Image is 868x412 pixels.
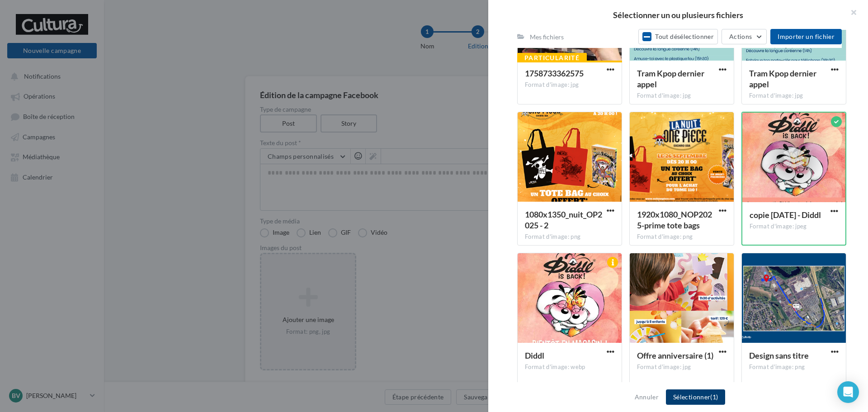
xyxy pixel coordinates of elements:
[722,29,767,44] button: Actions
[525,350,544,360] span: Diddl
[525,363,614,371] div: Format d'image: webp
[637,92,726,100] div: Format d'image: jpg
[778,33,835,40] span: Importer un fichier
[770,29,842,44] button: Importer un fichier
[637,209,712,230] span: 1920x1080_NOP2025-prime tote bags
[837,381,859,403] div: Open Intercom Messenger
[749,350,809,360] span: Design sans titre
[525,81,614,89] div: Format d'image: jpg
[637,233,726,241] div: Format d'image: png
[750,210,821,220] span: copie 18-09-2025 - Diddl
[749,92,839,100] div: Format d'image: jpg
[749,363,839,371] div: Format d'image: png
[631,392,662,403] button: Annuler
[637,350,713,360] span: Offre anniversaire (1)
[749,68,816,89] span: Tram Kpop dernier appel
[729,33,752,40] span: Actions
[666,389,725,405] button: Sélectionner(1)
[637,68,704,89] span: Tram Kpop dernier appel
[525,68,584,78] span: 1758733362575
[750,223,838,231] div: Format d'image: jpeg
[637,363,726,371] div: Format d'image: jpg
[517,53,587,63] div: Particularité
[710,393,718,401] span: (1)
[530,33,564,42] div: Mes fichiers
[525,233,614,241] div: Format d'image: png
[503,11,854,19] h2: Sélectionner un ou plusieurs fichiers
[525,209,602,230] span: 1080x1350_nuit_OP2025 - 2
[638,29,718,44] button: Tout désélectionner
